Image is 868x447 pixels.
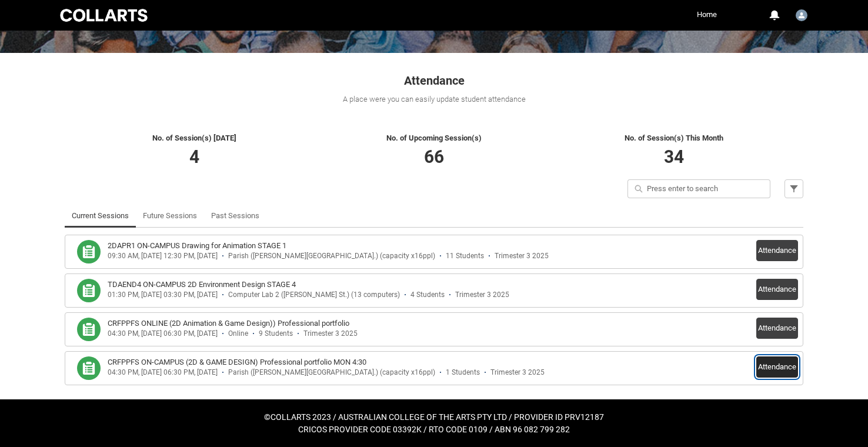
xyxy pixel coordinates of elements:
[228,329,248,338] div: Online
[756,318,798,339] button: Attendance
[793,5,810,24] button: User Profile Yannis.Ye
[694,6,720,24] a: Home
[756,279,798,300] button: Attendance
[446,252,484,261] div: 11 Students
[303,329,358,338] div: Trimester 3 2025
[490,368,545,377] div: Trimester 3 2025
[455,291,509,299] div: Trimester 3 2025
[386,134,482,142] span: No. of Upcoming Session(s)
[756,240,798,261] button: Attendance
[152,134,236,142] span: No. of Session(s) [DATE]
[228,291,400,299] div: Computer Lab 2 ([PERSON_NAME] St.) (13 computers)
[664,146,684,167] span: 34
[108,279,296,291] h3: TDAEND4 ON-CAMPUS 2D Environment Design STAGE 4
[625,134,723,142] span: No. of Session(s) This Month
[495,252,549,261] div: Trimester 3 2025
[108,291,218,299] div: 01:30 PM, [DATE] 03:30 PM, [DATE]
[228,368,435,377] div: Parish ([PERSON_NAME][GEOGRAPHIC_DATA].) (capacity x16ppl)
[796,9,807,21] img: Yannis.Ye
[424,146,444,167] span: 66
[143,204,197,228] a: Future Sessions
[108,356,366,368] h3: CRFPPFS ON-CAMPUS (2D & GAME DESIGN) Professional portfolio MON 4:30
[784,179,803,198] button: Filter
[204,204,266,228] li: Past Sessions
[259,329,293,338] div: 9 Students
[136,204,204,228] li: Future Sessions
[189,146,199,167] span: 4
[108,318,349,329] h3: CRFPPFS ONLINE (2D Animation & Game Design)) Professional portfolio
[228,252,435,261] div: Parish ([PERSON_NAME][GEOGRAPHIC_DATA].) (capacity x16ppl)
[65,94,803,105] div: A place were you can easily update student attendance
[65,204,136,228] li: Current Sessions
[627,179,770,198] input: Press enter to search
[108,240,286,252] h3: 2DAPR1 ON-CAMPUS Drawing for Animation STAGE 1
[108,368,218,377] div: 04:30 PM, [DATE] 06:30 PM, [DATE]
[211,204,259,228] a: Past Sessions
[108,329,218,338] div: 04:30 PM, [DATE] 06:30 PM, [DATE]
[756,356,798,378] button: Attendance
[72,204,129,228] a: Current Sessions
[108,252,218,261] div: 09:30 AM, [DATE] 12:30 PM, [DATE]
[446,368,480,377] div: 1 Students
[404,74,465,88] span: Attendance
[410,291,445,299] div: 4 Students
